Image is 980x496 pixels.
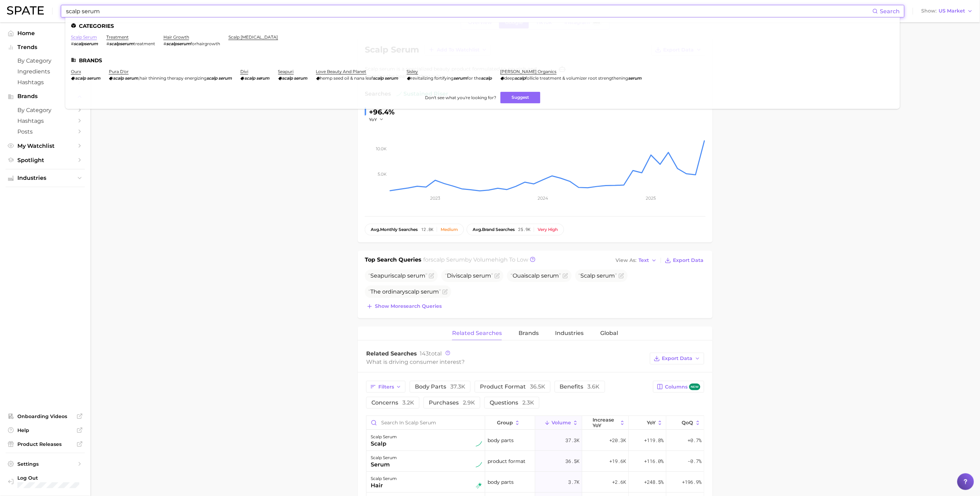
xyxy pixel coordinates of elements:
[139,75,207,81] span: hair thinning therapy energizing
[535,416,582,430] button: Volume
[368,288,441,295] span: The ordinary
[431,256,465,263] span: scalp serum
[480,383,545,390] span: product format
[378,171,387,177] tspan: 5.0k
[6,77,85,88] a: Hashtags
[568,478,579,486] span: 3.7k
[420,350,429,357] span: 143
[369,117,377,122] span: YoY
[65,5,873,17] input: Search here for a brand, industry, or ingredient
[366,350,417,357] span: Related Searches
[163,41,166,46] span: #
[518,227,530,232] span: 25.9k
[485,416,535,430] button: group
[367,451,704,472] button: scalp serumserumsustained riserproduct format36.5k+19.6k+116.0%-0.7%
[421,288,439,295] span: serum
[6,42,85,53] button: Trends
[166,41,191,46] em: scalpserum
[6,55,85,66] a: by Category
[244,75,255,81] em: scalp
[939,9,965,13] span: US Market
[452,330,502,336] span: Related Searches
[488,436,514,445] span: body parts
[371,461,397,469] div: serum
[476,462,482,468] img: sustained riser
[665,384,700,390] span: Columns
[6,91,85,102] button: Brands
[473,227,482,232] abbr: average
[682,478,701,486] span: +196.9%
[385,75,399,81] em: serum
[429,273,434,279] button: Flag as miscategorized or irrelevant
[673,257,704,263] span: Export Data
[488,457,525,465] span: product format
[541,272,559,279] span: serum
[920,7,975,16] button: ShowUS Market
[373,75,384,81] em: scalp
[688,457,701,465] span: -0.7%
[582,416,629,430] button: increase YoY
[366,357,646,367] div: What is driving consumer interest?
[392,272,406,279] span: scalp
[609,457,626,465] span: +19.6k
[17,143,73,149] span: My Watchlist
[420,350,442,357] span: total
[666,416,704,430] button: QoQ
[500,92,540,103] button: Suggest
[497,420,513,425] span: group
[106,34,129,40] a: treatment
[6,66,85,77] a: Ingredients
[628,75,642,81] em: serum
[371,474,397,483] div: scalp serum
[473,227,515,232] span: brand searches
[371,227,380,232] abbr: average
[367,416,485,429] input: Search in scalp serum
[240,69,248,74] a: divi
[71,23,894,29] li: Categories
[922,9,937,13] span: Show
[454,75,467,81] em: serum
[371,399,414,406] span: concerns
[688,436,701,445] span: +0.7%
[639,258,649,262] span: Text
[407,272,425,279] span: serum
[365,302,443,311] button: Show moresearch queries
[75,75,86,81] em: scalp
[515,75,526,81] em: scalp
[467,75,481,81] span: for the
[282,75,293,81] em: scalp
[17,93,73,99] span: Brands
[560,383,600,390] span: benefits
[490,399,534,406] span: questions
[316,69,367,74] a: love beauty and planet
[619,273,624,279] button: Flag as miscategorized or irrelevant
[109,69,129,74] a: pura d'or
[644,478,664,486] span: +248.5%
[421,227,433,232] span: 12.8k
[367,430,704,451] button: scalp serumscalpsustained riserbody parts37.3k+20.3k+119.8%+0.7%
[682,420,693,425] span: QoQ
[402,399,414,406] span: 3.2k
[481,75,492,81] em: scalp
[616,258,637,262] span: View As
[689,384,700,390] span: new
[367,472,704,493] button: scalp serumhairrising starbody parts3.7k+2.6k+248.5%+196.9%
[368,272,427,279] span: Seapuri
[113,75,124,81] em: scalp
[597,272,615,279] span: serum
[650,353,704,365] button: Export Data
[405,288,419,295] span: scalp
[442,289,448,295] button: Flag as miscategorized or irrelevant
[467,224,564,235] button: avg.brand searches25.9kVery high
[6,411,85,422] a: Onboarding Videos
[565,436,579,445] span: 37.3k
[552,420,571,425] span: Volume
[17,413,73,419] span: Onboarding Videos
[134,41,155,46] span: treatment
[530,383,545,390] span: 36.5k
[17,128,73,135] span: Posts
[430,195,440,201] tspan: 2023
[365,224,464,235] button: avg.monthly searches12.8kMedium
[588,383,600,390] span: 3.6k
[17,475,79,481] span: Log Out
